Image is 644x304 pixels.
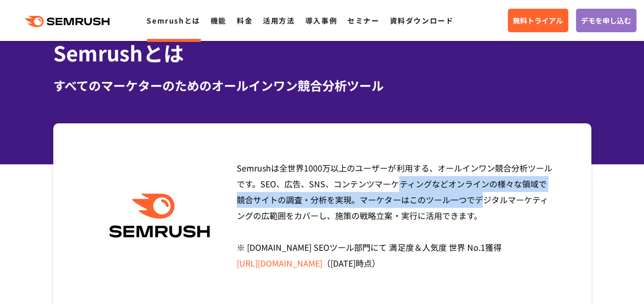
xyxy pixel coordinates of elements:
h1: Semrushとは [53,38,591,68]
a: デモを申し込む [576,9,636,32]
a: 活用方法 [263,15,295,26]
img: Semrush [104,193,215,238]
span: デモを申し込む [581,15,631,26]
a: 料金 [237,15,253,26]
a: 機能 [211,15,226,26]
span: Semrushは全世界1000万以上のユーザーが利用する、オールインワン競合分析ツールです。SEO、広告、SNS、コンテンツマーケティングなどオンラインの様々な領域で競合サイトの調査・分析を実現... [237,162,552,269]
div: すべてのマーケターのためのオールインワン競合分析ツール [53,76,591,95]
a: Semrushとは [147,15,200,26]
a: 無料トライアル [508,9,568,32]
a: セミナー [347,15,379,26]
a: 資料ダウンロード [389,15,453,26]
a: [URL][DOMAIN_NAME] [237,257,322,269]
a: 導入事例 [305,15,337,26]
span: 無料トライアル [513,15,563,26]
